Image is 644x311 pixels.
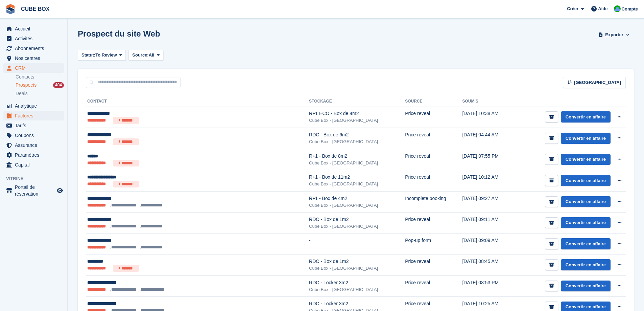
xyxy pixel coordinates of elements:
[309,117,405,124] div: Cube Box - [GEOGRAPHIC_DATA]
[405,107,462,128] td: Price reveal
[6,175,67,182] span: Vitrine
[309,160,405,166] div: Cube Box - [GEOGRAPHIC_DATA]
[16,82,37,88] span: Prospects
[309,216,405,223] div: RDC - Box de 1m2
[561,217,611,228] a: Convertir en affaire
[561,175,611,186] a: Convertir en affaire
[605,31,623,38] span: Exporter
[15,121,55,130] span: Tarifs
[309,258,405,265] div: RDC - Box de 1m2
[15,150,55,160] span: Paramètres
[462,213,513,234] td: [DATE] 09:11 AM
[3,140,64,150] a: menu
[309,195,405,202] div: R+1 - Box de 4m2
[5,4,16,14] img: stora-icon-8386f47178a22dfd0bd8f6a31ec36ba5ce8667c1dd55bd0f319d3a0aa187defe.svg
[128,50,163,61] button: Source: All
[3,184,64,197] a: menu
[462,254,513,276] td: [DATE] 08:45 AM
[405,213,462,234] td: Price reveal
[3,34,64,43] a: menu
[614,5,621,12] img: Cube Box
[3,160,64,170] a: menu
[95,52,117,59] span: To Review
[309,138,405,145] div: Cube Box - [GEOGRAPHIC_DATA]
[462,96,513,107] th: Soumis
[574,79,621,86] span: [GEOGRAPHIC_DATA]
[309,110,405,117] div: R+1 ECO - Box de 4m2
[309,174,405,181] div: R+1 - Box de 11m2
[16,74,64,80] a: Contacts
[309,279,405,286] div: RDC - Locker 3m2
[3,131,64,140] a: menu
[53,82,64,88] div: 404
[3,24,64,34] a: menu
[56,186,64,195] a: Boutique d'aperçu
[15,63,55,73] span: CRM
[405,254,462,276] td: Price reveal
[149,52,154,59] span: All
[405,275,462,296] td: Price reveal
[132,52,148,59] span: Source:
[15,24,55,34] span: Accueil
[15,184,55,197] span: Portail de réservation
[462,170,513,192] td: [DATE] 10:12 AM
[15,111,55,120] span: Factures
[405,234,462,254] td: Pop-up form
[3,101,64,111] a: menu
[405,149,462,170] td: Price reveal
[309,265,405,272] div: Cube Box - [GEOGRAPHIC_DATA]
[462,128,513,149] td: [DATE] 04:44 AM
[15,160,55,170] span: Capital
[597,29,631,40] button: Exporter
[15,140,55,150] span: Assurance
[561,154,611,165] a: Convertir en affaire
[561,111,611,123] a: Convertir en affaire
[16,82,64,89] a: Prospects 404
[309,300,405,307] div: RDC - Locker 3m2
[18,3,52,15] a: CUBE BOX
[561,238,611,249] a: Convertir en affaire
[309,202,405,209] div: Cube Box - [GEOGRAPHIC_DATA]
[567,5,578,12] span: Créer
[3,121,64,130] a: menu
[15,131,55,140] span: Coupons
[405,192,462,213] td: Incomplete booking
[309,153,405,160] div: R+1 - Box de 8m2
[3,53,64,63] a: menu
[78,29,160,38] h1: Prospect du site Web
[15,101,55,111] span: Analytique
[462,107,513,128] td: [DATE] 10:38 AM
[561,133,611,144] a: Convertir en affaire
[561,259,611,270] a: Convertir en affaire
[15,53,55,63] span: Nos centres
[15,34,55,43] span: Activités
[405,128,462,149] td: Price reveal
[3,44,64,53] a: menu
[462,149,513,170] td: [DATE] 07:55 PM
[78,50,126,61] button: Statut: To Review
[16,90,64,97] a: Deals
[16,90,28,97] span: Deals
[309,96,405,107] th: Stockage
[3,63,64,73] a: menu
[309,234,405,254] td: -
[86,96,309,107] th: Contact
[405,96,462,107] th: Source
[81,52,95,59] span: Statut:
[462,234,513,254] td: [DATE] 09:09 AM
[462,275,513,296] td: [DATE] 08:53 PM
[561,196,611,207] a: Convertir en affaire
[309,131,405,138] div: RDC - Box de 6m2
[622,6,638,13] span: Compte
[309,181,405,187] div: Cube Box - [GEOGRAPHIC_DATA]
[3,111,64,120] a: menu
[598,5,607,12] span: Aide
[561,281,611,292] a: Convertir en affaire
[3,150,64,160] a: menu
[309,286,405,293] div: Cube Box - [GEOGRAPHIC_DATA]
[309,223,405,230] div: Cube Box - [GEOGRAPHIC_DATA]
[15,44,55,53] span: Abonnements
[405,170,462,192] td: Price reveal
[462,192,513,213] td: [DATE] 09:27 AM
